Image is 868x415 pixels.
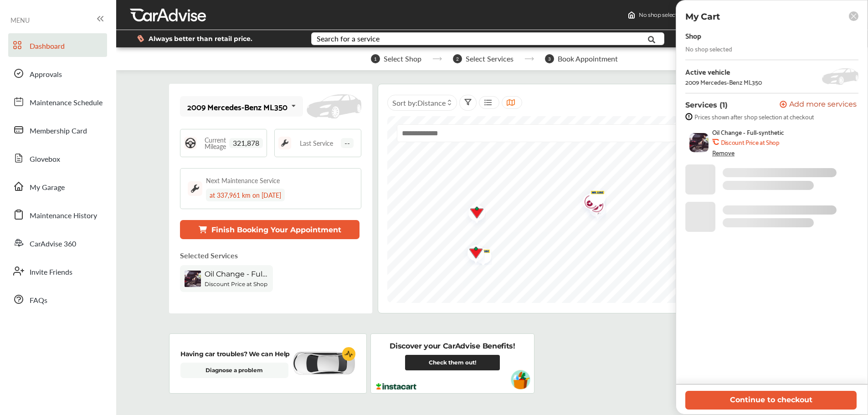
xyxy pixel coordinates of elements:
img: stepper-arrow.e24c07c6.svg [432,57,442,61]
div: Map marker [468,243,491,265]
div: 2009 Mercedes-Benz ML350 [685,78,762,86]
a: Invite Friends [8,259,107,283]
button: Continue to checkout [685,391,857,410]
span: Always better than retail price. [149,36,252,42]
span: Maintenance History [30,210,97,222]
p: Services (1) [685,101,728,109]
a: Approvals [8,61,107,85]
a: FAQs [8,287,107,311]
div: Map marker [576,189,599,218]
a: Check them out! [405,355,500,370]
div: Remove [712,149,734,156]
p: Selected Services [180,250,238,261]
p: My Cart [685,11,720,22]
div: Shop [685,29,701,41]
img: logo-mr-lube.png [582,184,606,206]
span: CarAdvise 360 [30,238,76,250]
span: Current Mileage [201,137,229,149]
button: Add more services [780,101,857,109]
a: Dashboard [8,33,107,57]
img: info-strock.ef5ea3fe.svg [685,113,693,120]
span: Prices shown after shop selection at checkout [694,113,814,120]
img: dollor_label_vector.a70140d1.svg [137,35,144,42]
div: at 337,961 km on [DATE] [206,189,285,201]
img: oil-change-thumb.jpg [185,271,201,287]
span: FAQs [30,295,47,307]
a: Diagnose a problem [180,363,288,378]
div: Map marker [462,200,484,227]
span: 321,878 [229,138,263,148]
span: Approvals [30,69,62,81]
b: Discount Price at Shop [205,281,267,287]
button: Finish Booking Your Appointment [180,220,360,239]
a: My Garage [8,174,107,198]
div: 2009 Mercedes-Benz ML350 [187,102,288,111]
img: stepper-arrow.e24c07c6.svg [524,57,534,61]
img: placeholder_car.5a1ece94.svg [822,68,858,85]
img: placeholder_car.fcab19be.svg [307,94,361,119]
div: Map marker [582,196,605,223]
span: Membership Card [30,125,87,137]
img: steering_logo [184,137,197,149]
span: Dashboard [30,41,65,52]
a: CarAdvise 360 [8,231,107,255]
a: Maintenance History [8,203,107,226]
img: logo-jiffylube.png [576,189,600,218]
span: 1 [371,54,380,63]
span: No shop selected [639,11,684,19]
a: Membership Card [8,118,107,142]
span: Oil Change - Full-synthetic [712,128,784,136]
div: No shop selected [685,45,732,52]
img: header-home-logo.8d720a4f.svg [628,11,635,19]
span: Select Services [466,55,514,63]
img: oil-change-thumb.jpg [689,133,709,152]
span: 2 [453,54,462,63]
canvas: Map [387,116,800,303]
p: Discover your CarAdvise Benefits! [390,341,515,351]
span: Maintenance Schedule [30,97,103,109]
img: instacart-vehicle.0979a191.svg [511,370,530,389]
span: Last Service [300,140,333,146]
img: instacart-logo.217963cc.svg [376,383,416,390]
img: logo-canadian-tire.png [462,200,486,227]
b: Discount Price at Shop [721,138,779,146]
span: -- [341,138,354,148]
a: Maintenance Schedule [8,90,107,113]
div: Map marker [461,240,483,267]
div: Map marker [582,184,605,206]
div: Search for a service [317,35,380,42]
div: Next Maintenance Service [206,176,280,185]
img: diagnose-vehicle.c84bcb0a.svg [292,351,355,376]
span: MENU [10,16,30,24]
img: maintenance_logo [278,137,291,149]
img: cardiogram-logo.18e20815.svg [342,347,356,361]
span: Select Shop [384,55,421,63]
img: maintenance_logo [188,181,202,196]
span: Add more services [789,101,857,109]
a: Add more services [780,101,858,109]
span: Glovebox [30,154,60,165]
img: logo-canadian-tire.png [461,240,485,267]
a: Glovebox [8,146,107,170]
span: Sort by : [392,97,446,108]
span: Distance [417,97,446,108]
span: Book Appointment [558,55,618,63]
span: Oil Change - Full-synthetic [205,270,268,278]
span: 3 [545,54,554,63]
p: Having car troubles? We can Help [180,349,290,359]
div: Active vehicle [685,67,762,76]
span: My Garage [30,182,65,194]
span: Invite Friends [30,266,72,278]
img: logo-canadian-tire.png [582,196,606,223]
div: Map marker [581,193,604,221]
